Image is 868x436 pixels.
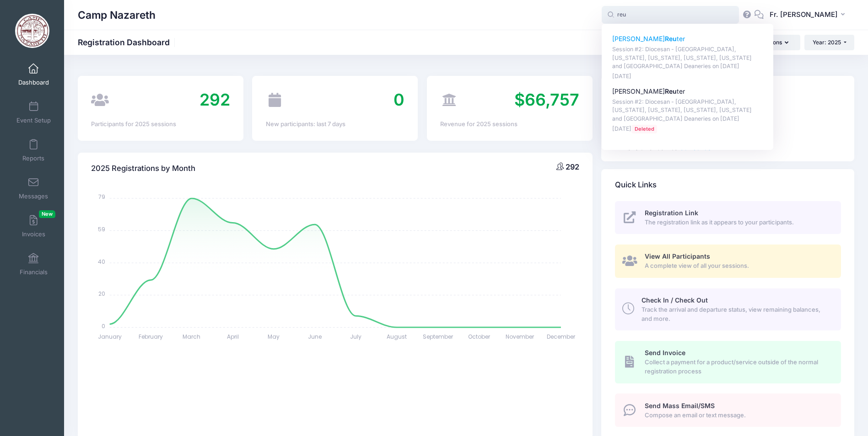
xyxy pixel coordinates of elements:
a: View All Participants A complete view of all your sessions. [615,245,841,278]
strong: Reu [665,87,677,95]
tspan: 40 [98,257,105,265]
span: Financials [20,268,48,276]
tspan: June [308,333,322,340]
span: A complete view of all your sessions. [645,261,830,271]
span: Send Invoice [645,349,685,356]
tspan: January [98,333,122,340]
span: 0 [394,90,404,110]
tspan: October [468,333,491,340]
a: Registration Link The registration link as it appears to your participants. [615,201,841,234]
h1: Camp Nazareth [78,5,156,26]
div: New participants: last 7 days [266,120,404,129]
button: Year: 2025 [804,35,854,50]
span: Send Mass Email/SMS [645,402,715,409]
tspan: 20 [98,290,105,298]
tspan: 59 [98,225,105,233]
input: Search by First Name, Last Name, or Email... [602,6,739,24]
a: Send Mass Email/SMS Compose an email or text message. [615,393,841,427]
h4: Quick Links [615,172,657,198]
a: InvoicesNew [12,210,55,242]
span: View All Participants [645,252,710,260]
p: [DATE] [612,125,763,133]
div: Revenue for 2025 sessions [440,120,579,129]
p: [PERSON_NAME] ter [612,87,763,96]
div: Participants for 2025 sessions [91,120,230,129]
p: Session #2: Diocesan - [GEOGRAPHIC_DATA], [US_STATE], [US_STATE], [US_STATE], [US_STATE] and [GEO... [612,45,763,71]
span: Reports [22,154,44,162]
a: Reports [12,134,55,166]
span: Invoices [22,230,45,238]
tspan: December [547,333,576,340]
span: Track the arrival and departure status, view remaining balances, and more. [642,305,830,323]
p: Session #2: Diocesan - [GEOGRAPHIC_DATA], [US_STATE], [US_STATE], [US_STATE], [US_STATE] and [GEO... [612,98,763,123]
img: Camp Nazareth [15,14,49,48]
tspan: 79 [98,193,105,201]
button: Fr. [PERSON_NAME] [764,5,854,26]
span: Event Setup [16,117,51,124]
tspan: March [183,333,201,340]
a: Financials [12,248,55,280]
span: Collect a payment for a product/service outside of the normal registration process [645,358,830,376]
a: Check In / Check Out Track the arrival and departure status, view remaining balances, and more. [615,288,841,330]
tspan: May [268,333,280,340]
a: Event Setup [12,96,55,128]
span: New [39,210,55,218]
span: Registration Link [645,209,698,217]
span: Messages [19,192,48,200]
a: Send Invoice Collect a payment for a product/service outside of the normal registration process [615,341,841,383]
tspan: August [387,333,407,340]
h1: Registration Dashboard [78,37,178,47]
tspan: November [506,333,534,340]
h4: 2025 Registrations by Month [91,155,195,181]
p: [PERSON_NAME] ter [612,34,763,44]
tspan: July [350,333,361,340]
span: The registration link as it appears to your participants. [645,218,830,227]
span: Deleted [631,125,657,133]
span: Check In / Check Out [642,296,708,304]
span: 292 [199,90,230,110]
span: $66,757 [514,90,579,110]
span: Dashboard [18,79,49,86]
span: 292 [566,162,579,171]
a: Messages [12,172,55,204]
strong: Reu [665,35,677,43]
button: Actions [754,35,800,50]
tspan: 0 [102,322,105,330]
span: Fr. [PERSON_NAME] [770,10,838,20]
p: [DATE] [612,72,763,81]
span: Compose an email or text message. [645,411,830,420]
span: Year: 2025 [813,39,841,46]
tspan: April [227,333,239,340]
tspan: September [423,333,453,340]
tspan: February [139,333,163,340]
a: Dashboard [12,58,55,90]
